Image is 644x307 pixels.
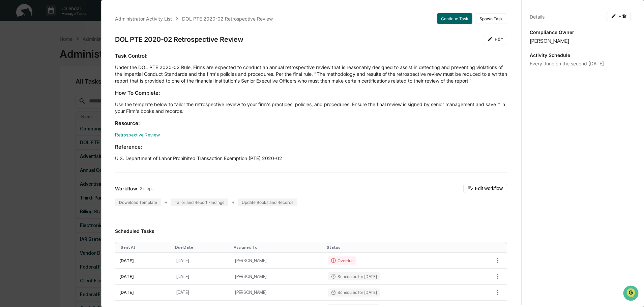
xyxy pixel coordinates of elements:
div: Overdue [328,256,356,265]
strong: Reference: [115,144,142,150]
a: 🖐️Preclearance [4,82,46,94]
div: Scheduled for [DATE] [328,288,379,297]
p: Compliance Owner [530,29,631,35]
p: Under the DOL PTE 2020-02 Rule, Firms are expected to conduct an annual retrospective review that... [115,64,507,84]
strong: How To Complete: [115,90,160,96]
p: U.S. Department of Labor Prohibited Transaction Exemption (PTE) 2020-02 [115,155,507,162]
button: Edit [607,12,631,21]
div: 🖐️ [7,86,12,91]
button: Continue Task [437,13,472,24]
div: Toggle SortBy [121,245,170,250]
span: 3 steps [140,186,153,191]
div: 🗄️ [49,86,54,91]
td: [DATE] [115,285,172,301]
div: 🔎 [7,98,12,104]
p: How can we help? [7,14,123,25]
div: Update Books and Records [238,198,297,206]
div: Toggle SortBy [234,245,321,250]
strong: Resource: [115,120,140,126]
span: Pylon [67,114,82,119]
button: Edit [483,35,507,44]
div: Every June on the second [DATE] [530,61,631,66]
td: [DATE] [172,285,231,301]
td: [DATE] [172,253,231,269]
span: Attestations [56,85,84,92]
h3: Scheduled Tasks [115,228,507,234]
a: Powered byPylon [48,114,82,119]
p: Use the template below to tailor the retrospective review to your firm's practices, policies, and... [115,101,507,115]
span: Preclearance [13,85,43,92]
span: Data Lookup [13,98,42,104]
div: Toggle SortBy [327,245,461,250]
div: Toggle SortBy [175,245,228,250]
button: Spawn Task [475,13,507,24]
div: Scheduled for [DATE] [328,272,379,280]
td: [DATE] [172,269,231,284]
iframe: Open customer support [622,285,641,303]
td: [DATE] [115,253,172,269]
div: DOL PTE 2020-02 Retrospective Review [115,35,243,43]
a: 🗄️Attestations [46,82,86,94]
div: Download Template [115,198,161,206]
strong: Task Control: [115,53,148,59]
a: Retrospective Review [115,132,160,137]
span: Workflow [115,186,137,191]
div: Administrator Activity List [115,16,172,22]
div: Details [530,14,545,20]
div: DOL PTE 2020-02 Retrospective Review [182,16,273,22]
button: Edit workflow [463,184,507,193]
p: Activity Schedule [530,52,631,58]
td: [PERSON_NAME] [231,253,324,269]
button: Start new chat [115,54,123,62]
a: 🔎Data Lookup [4,95,45,107]
td: [PERSON_NAME] [231,269,324,284]
td: [DATE] [115,269,172,284]
div: We're available if you need us! [23,58,85,64]
div: Start new chat [23,52,111,58]
td: [PERSON_NAME] [231,285,324,301]
div: Tailor and Report Findings [171,198,228,206]
div: [PERSON_NAME] [530,38,631,44]
img: 1746055101610-c473b297-6a78-478c-a979-82029cc54cd1 [7,52,19,64]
